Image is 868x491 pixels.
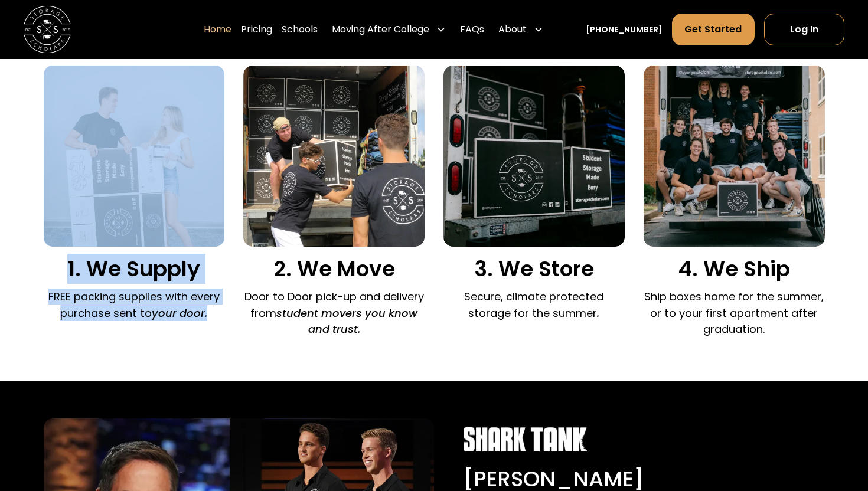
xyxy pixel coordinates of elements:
[243,66,425,247] img: Door to door pick and delivery.
[276,306,417,336] em: student movers you know and trust.
[327,13,451,46] div: Moving After College
[443,256,625,281] h3: 3. We Store
[764,14,844,45] a: Log In
[672,14,754,45] a: Get Started
[243,256,425,281] h3: 2. We Move
[443,289,625,320] p: Secure, climate protected storage for the summer
[332,22,429,37] div: Moving After College
[464,427,587,451] img: Shark Tank white logo.
[597,306,599,320] em: .
[644,289,825,336] p: Ship boxes home for the summer, or to your first apartment after graduation.
[44,66,225,247] img: We supply packing materials.
[586,24,663,36] a: [PHONE_NUMBER]
[460,13,484,46] a: FAQs
[443,66,625,247] img: We store your boxes.
[241,13,272,46] a: Pricing
[282,13,318,46] a: Schools
[494,13,548,46] div: About
[644,66,825,247] img: We ship your belongings.
[152,306,207,320] em: your door.
[243,289,425,336] p: Door to Door pick-up and delivery from
[24,6,71,53] img: Storage Scholars main logo
[644,256,825,281] h3: 4. We Ship
[498,22,527,37] div: About
[44,256,225,281] h3: 1. We Supply
[204,13,231,46] a: Home
[44,289,225,320] p: FREE packing supplies with every purchase sent to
